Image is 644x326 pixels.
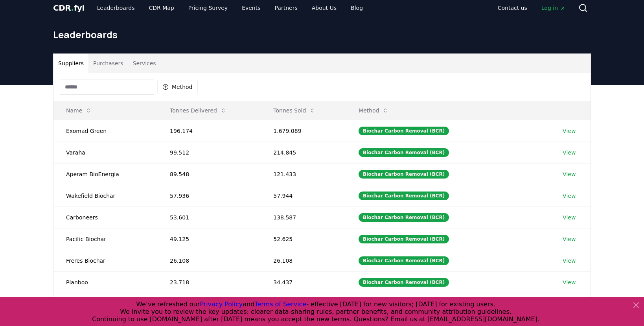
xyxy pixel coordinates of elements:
div: Biochar Carbon Removal (BCR) [359,127,449,135]
a: Contact us [491,1,534,15]
a: About Us [305,1,343,15]
td: Planboo [53,271,157,293]
a: View [563,149,576,157]
td: Carboneers [53,206,157,228]
td: 26.108 [157,250,261,271]
td: Wakefield Biochar [53,185,157,206]
td: Aperam BioEnergia [53,163,157,185]
td: Pacific Biochar [53,228,157,250]
td: Freres Biochar [53,250,157,271]
button: Method [157,81,198,93]
a: Log in [535,1,572,15]
td: 52.625 [261,228,346,250]
div: Biochar Carbon Removal (BCR) [359,278,449,287]
a: View [563,278,576,286]
button: Tonnes Sold [267,103,322,118]
div: Biochar Carbon Removal (BCR) [359,213,449,222]
td: 138.587 [261,206,346,228]
td: 23.718 [157,271,261,293]
td: 196.174 [157,120,261,142]
a: View [563,235,576,243]
a: View [563,192,576,200]
td: 36.979 [261,293,346,315]
div: Biochar Carbon Removal (BCR) [359,192,449,200]
td: 26.108 [261,250,346,271]
a: Partners [269,1,304,15]
button: Suppliers [53,54,88,73]
td: Varaha [53,142,157,163]
td: 1.679.089 [261,120,346,142]
td: CarbonCure [53,293,157,315]
td: 57.944 [261,185,346,206]
a: View [563,214,576,221]
a: Blog [344,1,369,15]
td: 89.548 [157,163,261,185]
td: 121.433 [261,163,346,185]
td: Exomad Green [53,120,157,142]
nav: Main [491,1,572,15]
a: CDR Map [143,1,180,15]
button: Services [128,54,161,73]
h1: Leaderboards [53,28,591,41]
span: Log in [541,4,566,12]
td: 57.936 [157,185,261,206]
button: Method [352,103,395,118]
button: Purchasers [88,54,128,73]
span: . [71,3,74,13]
a: CDR.fyi [53,2,85,13]
button: Name [60,103,98,118]
td: 99.512 [157,142,261,163]
a: Pricing Survey [182,1,234,15]
td: 53.601 [157,206,261,228]
a: Events [236,1,267,15]
a: Leaderboards [91,1,141,15]
div: Biochar Carbon Removal (BCR) [359,256,449,265]
button: Tonnes Delivered [164,103,233,118]
a: View [563,127,576,135]
td: 214.845 [261,142,346,163]
td: 23.191 [157,293,261,315]
div: Biochar Carbon Removal (BCR) [359,170,449,179]
span: CDR fyi [53,3,85,13]
div: Biochar Carbon Removal (BCR) [359,235,449,243]
nav: Main [91,1,369,15]
a: View [563,170,576,178]
td: 34.437 [261,271,346,293]
td: 49.125 [157,228,261,250]
a: View [563,257,576,265]
div: Biochar Carbon Removal (BCR) [359,148,449,157]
